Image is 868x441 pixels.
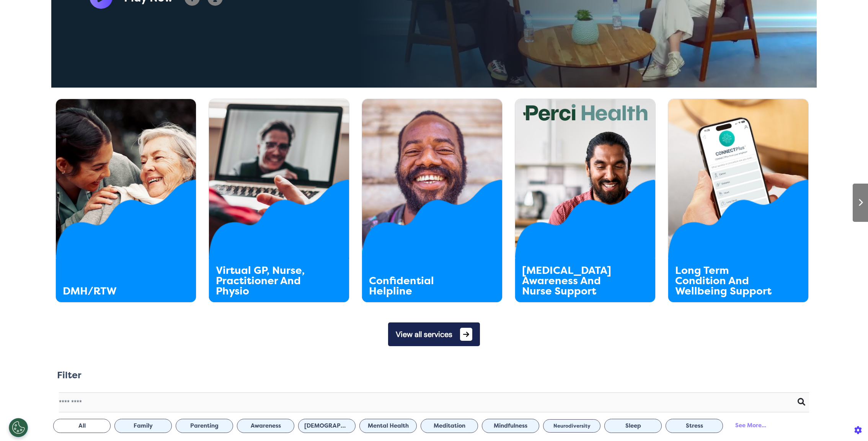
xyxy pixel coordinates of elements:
div: Virtual GP, Nurse, Practitioner And Physio [216,265,314,296]
button: Sleep [604,419,662,433]
button: Parenting [176,419,233,433]
button: Open Preferences [9,418,28,437]
button: [DEMOGRAPHIC_DATA] Health [298,419,356,433]
div: Long Term Condition And Wellbeing Support [675,265,773,296]
button: Awareness [237,419,294,433]
button: All [53,419,111,433]
button: Neurodiversity [543,419,600,433]
button: Family [114,419,172,433]
button: Mental Health [359,419,417,433]
button: Meditation [421,419,478,433]
button: Mindfulness [482,419,539,433]
div: [MEDICAL_DATA] Awareness And Nurse Support [522,265,620,296]
div: Confidential Helpline [369,276,467,296]
div: DMH/RTW [63,286,161,296]
h2: Filter [57,370,82,381]
button: View all services [388,322,480,346]
div: See More... [727,418,775,432]
button: Stress [666,419,723,433]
